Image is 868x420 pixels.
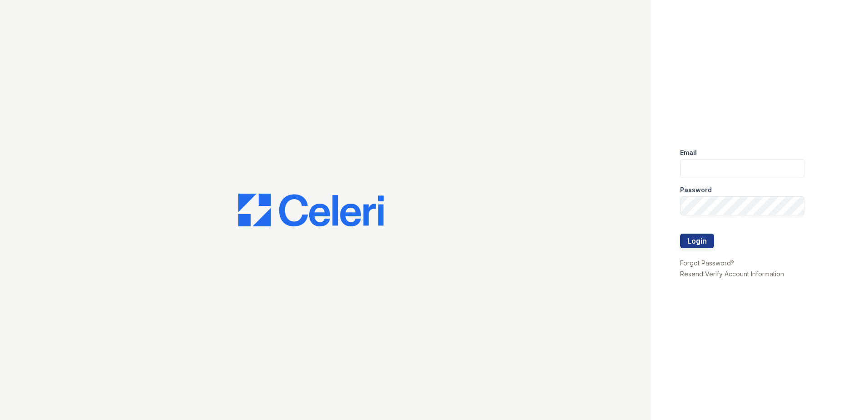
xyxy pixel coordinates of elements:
[238,194,384,226] img: CE_Logo_Blue-a8612792a0a2168367f1c8372b55b34899dd931a85d93a1a3d3e32e68fde9ad4.png
[680,259,734,267] a: Forgot Password?
[680,185,712,195] label: Password
[680,234,714,248] button: Login
[680,148,697,157] label: Email
[680,270,784,278] a: Resend Verify Account Information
